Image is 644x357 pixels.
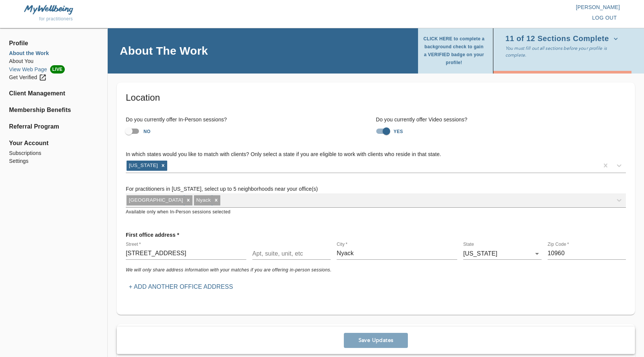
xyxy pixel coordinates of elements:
li: View Web Page [9,65,98,74]
img: MyWellbeing [24,5,73,14]
h4: About The Work [120,44,208,58]
h6: For practitioners in [US_STATE], select up to 5 neighborhoods near your office(s) [126,185,626,193]
button: + Add another office address [126,280,236,294]
strong: NO [143,129,151,134]
span: log out [592,13,617,23]
a: Get Verified [9,74,98,81]
label: Zip Code [548,242,569,247]
span: Profile [9,39,98,48]
p: First office address * [126,228,179,242]
label: City [337,242,347,247]
button: CLICK HERE to complete a background check to gain a VERIFIED badge on your profile! [423,33,488,69]
span: 11 of 12 Sections Complete [505,35,618,43]
a: Subscriptions [9,149,98,157]
strong: YES [394,129,403,134]
h5: Location [126,92,626,104]
a: About You [9,57,98,65]
span: LIVE [50,65,65,74]
p: You must fill out all sections before your profile is complete. [505,45,623,58]
a: Membership Benefits [9,106,98,115]
div: [US_STATE] [127,161,159,170]
h6: Do you currently offer Video sessions? [376,116,626,124]
span: Your Account [9,139,98,148]
label: State [463,242,474,247]
div: [US_STATE] [463,248,542,260]
p: + Add another office address [129,282,233,291]
label: Street [126,242,141,247]
i: We will only share address information with your matches if you are offering in-person sessions. [126,267,331,273]
span: for practitioners [39,16,73,21]
div: Get Verified [9,74,47,81]
a: Settings [9,157,98,165]
a: About the Work [9,49,98,57]
h6: Do you currently offer In-Person sessions? [126,116,376,124]
p: [PERSON_NAME] [322,3,620,11]
span: Available only when In-Person sessions selected [126,209,230,215]
a: Client Management [9,89,98,98]
span: CLICK HERE to complete a background check to gain a VERIFIED badge on your profile! [423,35,485,67]
button: 11 of 12 Sections Complete [505,33,621,45]
button: log out [589,11,620,25]
a: Referral Program [9,122,98,131]
h6: In which states would you like to match with clients? Only select a state if you are eligible to ... [126,150,626,159]
a: View Web PageLIVE [9,65,98,74]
